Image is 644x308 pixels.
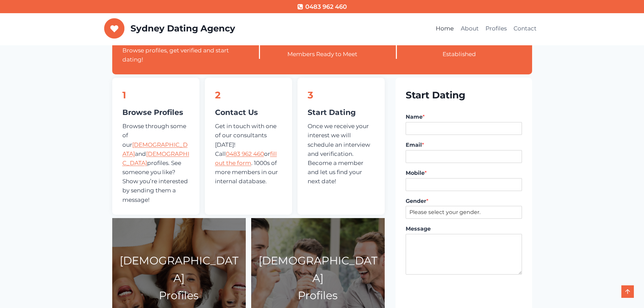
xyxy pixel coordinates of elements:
[122,88,189,102] h2: 1
[406,226,522,233] label: Message
[297,2,347,12] a: 0483 962 460
[308,107,375,118] h4: Start Dating
[308,122,375,186] p: Once we receive your interest we will schedule an interview and verification. Become a member and...
[305,2,347,12] span: 0483 962 460
[130,23,235,34] p: Sydney Dating Agency
[406,178,522,191] input: Mobile
[406,114,522,121] label: Name
[257,252,379,304] p: [DEMOGRAPHIC_DATA] Profiles
[406,142,522,149] label: Email
[621,285,634,298] a: Scroll to top
[118,252,240,304] p: [DEMOGRAPHIC_DATA] Profiles
[226,150,264,157] a: 0483 962 460
[406,170,522,177] label: Mobile
[510,21,540,37] a: Contact
[432,21,457,37] a: Home
[122,107,189,118] h4: Browse Profiles
[406,198,522,205] label: Gender
[122,122,189,205] p: Browse through some of our and profiles. See someone you like? Show you’re interested by sending ...
[122,37,248,65] p: Start meeting quality people in 3 easy steps! Browse profiles, get verified and start dating!
[215,88,282,102] h2: 2
[482,21,510,37] a: Profiles
[260,50,385,59] p: Members Ready to Meet
[457,21,482,37] a: About
[215,107,282,118] h4: Contact Us
[432,21,540,37] nav: Primary
[308,88,375,102] h2: 3
[406,88,522,102] h2: Start Dating
[122,141,188,157] a: [DEMOGRAPHIC_DATA]
[215,150,277,166] a: fill out the form
[104,18,235,39] a: Sydney Dating Agency
[215,122,282,186] p: Get in touch with one of our consultants [DATE]! Call or . 1000s of more members in our internal ...
[122,150,189,166] a: [DEMOGRAPHIC_DATA]
[104,18,125,39] img: Sydney Dating Agency
[397,50,522,59] p: Established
